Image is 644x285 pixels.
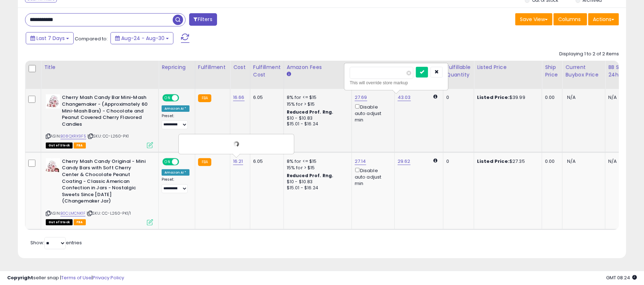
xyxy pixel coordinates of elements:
[287,71,291,77] small: Amazon Fees.
[62,158,149,206] b: Cherry Mash Candy Original - Mini Candy Bars with Soft Cherry Center & Chocolate Peanut Coating -...
[198,158,211,166] small: FBA
[46,219,73,225] span: All listings that are currently out of stock and unavailable for purchase on Amazon
[178,159,190,165] span: OFF
[110,32,173,44] button: Aug-24 - Aug-30
[163,159,172,165] span: ON
[74,219,86,225] span: FBA
[62,94,149,129] b: Cherry Mash Candy Bar Mini-Mash Changemaker - (Approximately 60 Mini-Mash Bars) - Chocolate and P...
[515,13,552,25] button: Save View
[398,94,411,101] a: 43.03
[287,101,346,107] div: 15% for > $15
[287,179,346,185] div: $10 - $10.83
[287,165,346,171] div: 15% for > $15
[46,158,60,172] img: 41opGw-9RdL._SL40_.jpg
[398,158,411,165] a: 29.62
[588,13,619,25] button: Actions
[162,105,190,112] div: Amazon AI *
[7,275,124,281] div: seller snap | |
[477,158,536,165] div: $27.35
[46,158,153,225] div: ASIN:
[545,94,557,101] div: 0.00
[7,274,33,281] strong: Copyright
[477,94,536,101] div: $39.99
[287,109,334,115] b: Reduced Prof. Rng.
[233,158,243,165] a: 16.21
[87,210,131,216] span: | SKU: CC-L260-PK1/1
[355,158,366,165] a: 27.14
[477,64,539,71] div: Listed Price
[253,64,281,79] div: Fulfillment Cost
[162,177,190,193] div: Preset:
[355,103,389,124] div: Disable auto adjust min
[606,274,637,281] span: 2025-09-7 08:24 GMT
[162,169,190,176] div: Amazon AI *
[565,64,602,79] div: Current Buybox Price
[446,64,471,79] div: Fulfillable Quantity
[567,94,576,101] span: N/A
[287,94,346,101] div: 8% for <= $15
[253,158,278,165] div: 6.05
[36,35,65,42] span: Last 7 Days
[608,64,634,79] div: BB Share 24h.
[60,133,86,139] a: B08QXRX9F5
[355,94,367,101] a: 27.69
[198,94,211,102] small: FBA
[233,64,247,71] div: Cost
[163,95,172,101] span: ON
[287,64,349,71] div: Amazon Fees
[253,94,278,101] div: 6.05
[93,274,124,281] a: Privacy Policy
[287,172,334,179] b: Reduced Prof. Rng.
[75,35,108,42] span: Compared to:
[46,142,73,149] span: All listings that are currently out of stock and unavailable for purchase on Amazon
[350,79,443,86] div: This will override store markup
[44,64,156,71] div: Title
[558,16,581,23] span: Columns
[46,94,153,147] div: ASIN:
[545,64,559,79] div: Ship Price
[26,32,74,44] button: Last 7 Days
[121,35,164,42] span: Aug-24 - Aug-30
[567,158,576,165] span: N/A
[287,121,346,127] div: $15.01 - $16.24
[30,239,82,246] span: Show: entries
[355,166,389,187] div: Disable auto adjust min
[477,94,510,101] b: Listed Price:
[559,51,619,57] div: Displaying 1 to 2 of 2 items
[87,133,129,139] span: | SKU: CC-L260-PK1
[446,94,468,101] div: 0
[46,94,60,109] img: 41vMnlI5jAL._SL40_.jpg
[287,158,346,165] div: 8% for <= $15
[554,13,587,25] button: Columns
[162,64,192,71] div: Repricing
[608,158,632,165] div: N/A
[446,158,468,165] div: 0
[477,158,510,165] b: Listed Price:
[545,158,557,165] div: 0.00
[61,274,92,281] a: Terms of Use
[198,64,227,71] div: Fulfillment
[287,185,346,191] div: $15.01 - $16.24
[287,115,346,121] div: $10 - $10.83
[74,142,86,149] span: FBA
[178,95,190,101] span: OFF
[60,210,85,216] a: B0CLMCNK1F
[162,114,190,130] div: Preset:
[608,94,632,101] div: N/A
[189,13,217,26] button: Filters
[233,94,245,101] a: 16.66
